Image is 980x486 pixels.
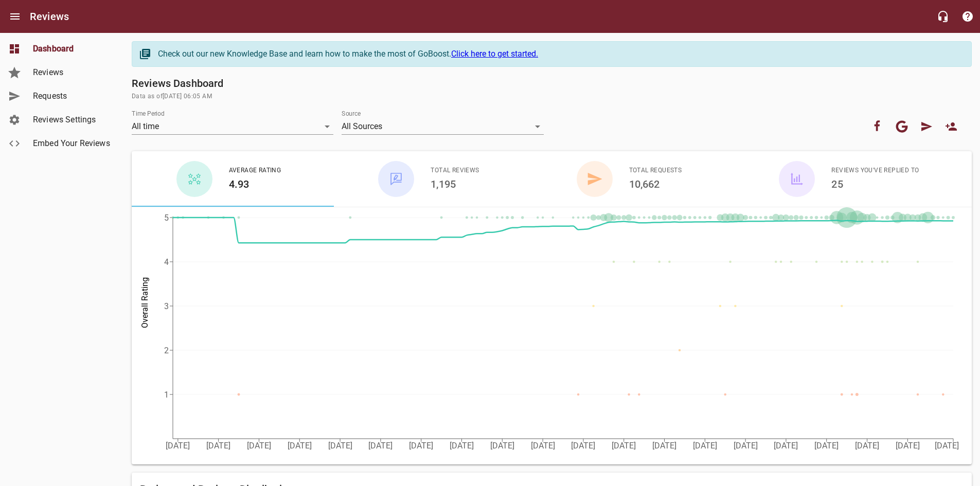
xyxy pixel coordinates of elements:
[288,441,312,451] tspan: [DATE]
[229,166,281,176] span: Average Rating
[132,75,972,92] h6: Reviews Dashboard
[247,441,271,451] tspan: [DATE]
[33,43,111,55] span: Dashboard
[132,92,972,102] span: Data as of [DATE] 06:05 AM
[33,66,111,79] span: Reviews
[889,114,914,139] button: Your google account is connected
[132,118,333,135] div: All time
[164,301,169,311] tspan: 3
[629,176,682,192] h6: 10,662
[814,441,839,451] tspan: [DATE]
[831,176,919,192] h6: 25
[914,114,939,139] a: Request Review
[629,166,682,176] span: Total Requests
[531,441,555,451] tspan: [DATE]
[939,114,964,139] a: New User
[431,166,479,176] span: Total Reviews
[431,176,479,192] h6: 1,195
[855,441,879,451] tspan: [DATE]
[652,441,676,451] tspan: [DATE]
[206,441,230,451] tspan: [DATE]
[164,346,169,355] tspan: 2
[3,4,27,29] button: Open drawer
[896,441,920,451] tspan: [DATE]
[342,118,543,135] div: All Sources
[451,49,538,59] a: Click here to get started.
[30,8,69,25] h6: Reviews
[612,441,636,451] tspan: [DATE]
[164,390,169,400] tspan: 1
[229,176,281,192] h6: 4.93
[774,441,798,451] tspan: [DATE]
[865,114,889,139] button: Your Facebook account is connected
[831,166,919,176] span: Reviews You've Replied To
[328,441,352,451] tspan: [DATE]
[490,441,514,451] tspan: [DATE]
[955,4,980,29] button: Support Portal
[164,257,169,267] tspan: 4
[342,111,361,117] label: Source
[931,4,955,29] button: Live Chat
[571,441,595,451] tspan: [DATE]
[164,213,169,223] tspan: 5
[140,277,150,328] tspan: Overall Rating
[33,90,111,102] span: Requests
[450,441,474,451] tspan: [DATE]
[33,114,111,126] span: Reviews Settings
[33,137,111,150] span: Embed Your Reviews
[935,441,959,451] tspan: [DATE]
[132,111,165,117] label: Time Period
[158,48,961,60] div: Check out our new Knowledge Base and learn how to make the most of GoBoost.
[734,441,758,451] tspan: [DATE]
[693,441,717,451] tspan: [DATE]
[368,441,393,451] tspan: [DATE]
[166,441,190,451] tspan: [DATE]
[409,441,433,451] tspan: [DATE]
